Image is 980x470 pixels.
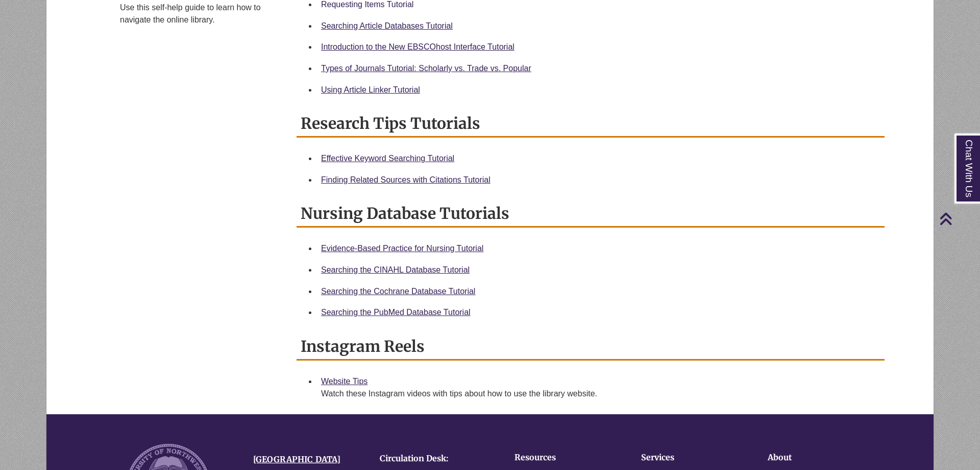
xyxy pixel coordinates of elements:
[321,377,367,386] a: Website Tips
[297,200,885,228] h2: Nursing Database Tutorials
[321,21,453,30] a: Searching Article Databases Tutorial
[321,42,514,51] a: Introduction to the New EBSCOhost Interface Tutorial
[321,154,454,163] a: Effective Keyword Searching Tutorial
[380,454,491,463] h4: Circulation Desk:
[321,175,491,184] a: Finding Related Sources with Citations Tutorial
[321,287,475,296] a: Searching the Cochrane Database Tutorial
[514,453,609,462] h4: Resources
[321,85,420,94] a: Using Article Linker Tutorial
[321,244,483,253] a: Evidence-Based Practice for Nursing Tutorial
[321,388,876,400] div: Watch these Instagram videos with tips about how to use the library website.
[321,308,471,317] a: Searching the PubMed Database Tutorial
[297,110,885,138] h2: Research Tips Tutorials
[768,453,863,462] h4: About
[321,265,470,274] a: Searching the CINAHL Database Tutorial
[297,333,885,361] h2: Instagram Reels
[321,64,531,73] a: Types of Journals Tutorial: Scholarly vs. Trade vs. Popular
[939,212,977,226] a: Back to Top
[253,454,340,464] a: [GEOGRAPHIC_DATA]
[120,2,272,26] div: Use this self-help guide to learn how to navigate the online library.
[641,453,736,462] h4: Services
